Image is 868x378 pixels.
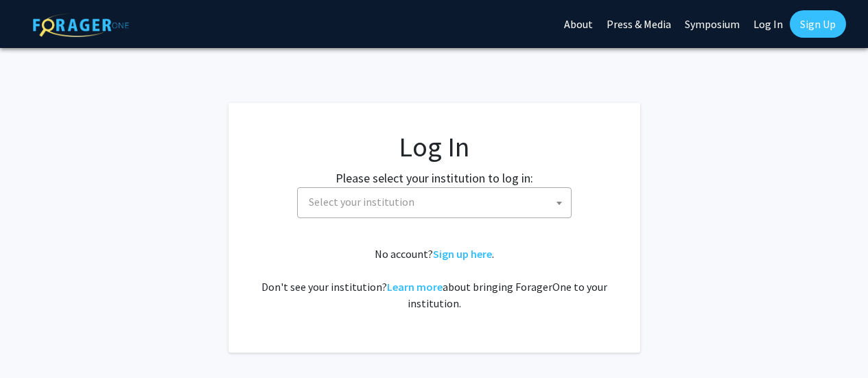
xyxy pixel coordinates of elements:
label: Please select your institution to log in: [336,169,533,187]
img: ForagerOne Logo [33,13,129,37]
h1: Log In [256,130,613,163]
a: Learn more about bringing ForagerOne to your institution [387,280,443,294]
div: No account? . Don't see your institution? about bringing ForagerOne to your institution. [256,246,613,311]
a: Sign Up [790,10,846,38]
span: Select your institution [309,195,414,209]
span: Select your institution [303,188,571,216]
span: Select your institution [297,187,572,218]
a: Sign up here [433,247,492,261]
